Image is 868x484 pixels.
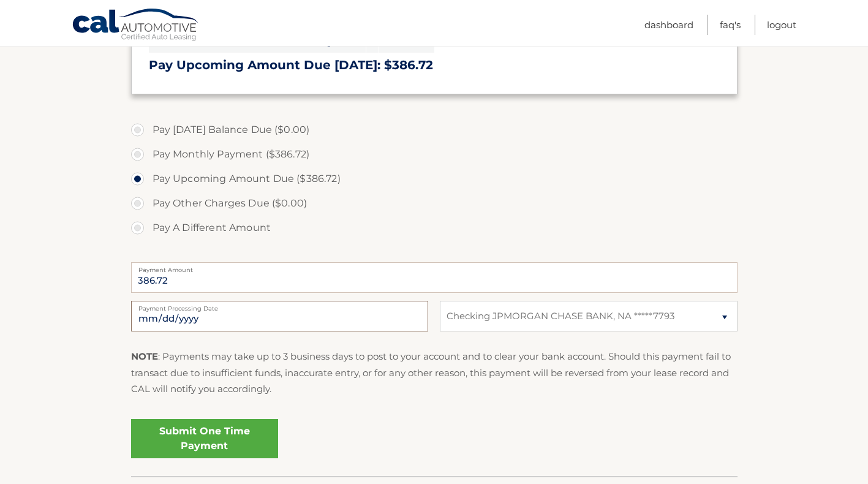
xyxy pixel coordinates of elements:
[131,350,158,362] strong: NOTE
[149,58,720,73] h3: Pay Upcoming Amount Due [DATE]: $386.72
[131,349,738,397] p: : Payments may take up to 3 business days to post to your account and to clear your bank account....
[131,191,738,216] label: Pay Other Charges Due ($0.00)
[131,301,428,331] input: Payment Date
[131,142,738,167] label: Pay Monthly Payment ($386.72)
[644,15,693,35] a: Dashboard
[131,118,738,142] label: Pay [DATE] Balance Due ($0.00)
[131,262,738,272] label: Payment Amount
[131,419,278,458] a: Submit One Time Payment
[720,15,741,35] a: FAQ's
[131,216,738,240] label: Pay A Different Amount
[131,167,738,191] label: Pay Upcoming Amount Due ($386.72)
[72,8,200,43] a: Cal Automotive
[131,301,428,311] label: Payment Processing Date
[767,15,796,35] a: Logout
[131,262,738,293] input: Payment Amount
